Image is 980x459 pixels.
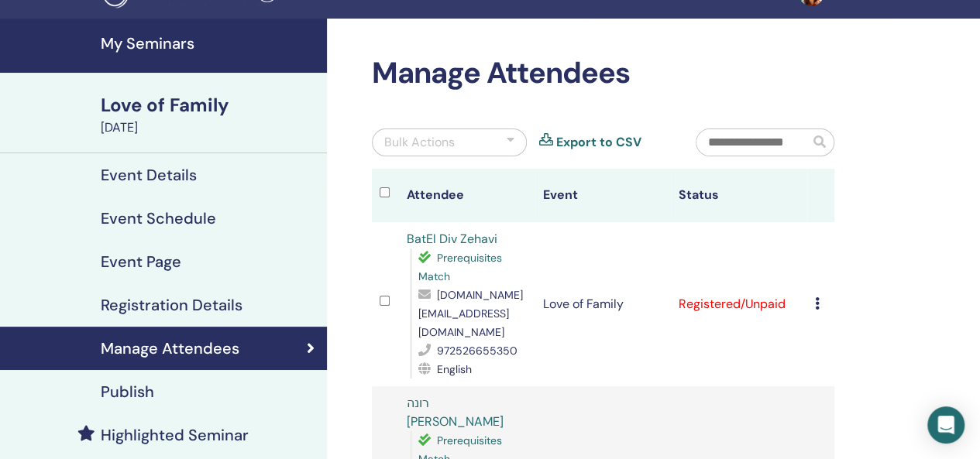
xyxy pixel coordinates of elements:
th: Event [535,169,671,222]
th: Status [671,169,807,222]
div: Open Intercom Messenger [927,406,965,444]
div: Bulk Actions [384,133,455,152]
a: רונה [PERSON_NAME] [407,395,504,430]
h4: Publish [101,382,154,401]
span: 972526655350 [437,344,518,358]
h2: Manage Attendees [372,56,834,91]
span: English [437,362,472,376]
div: [DATE] [101,118,318,137]
span: [DOMAIN_NAME][EMAIL_ADDRESS][DOMAIN_NAME] [418,288,523,339]
a: Export to CSV [556,133,641,152]
a: Love of Family[DATE] [91,92,327,137]
h4: Event Page [101,252,181,271]
a: BatEl Div Zehavi [407,231,497,247]
h4: My Seminars [101,34,318,53]
h4: Event Details [101,166,197,184]
div: Love of Family [101,92,318,118]
h4: Registration Details [101,296,242,314]
span: Prerequisites Match [418,251,502,283]
th: Attendee [399,169,535,222]
td: Love of Family [535,222,671,386]
h4: Manage Attendees [101,339,239,358]
h4: Highlighted Seminar [101,426,249,444]
h4: Event Schedule [101,209,216,228]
